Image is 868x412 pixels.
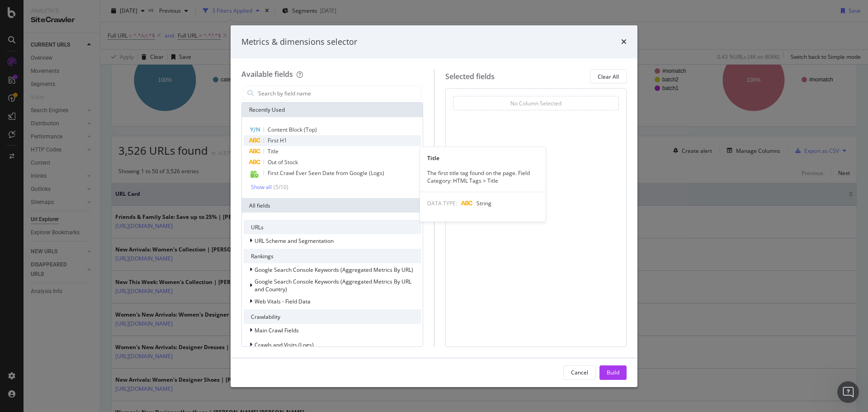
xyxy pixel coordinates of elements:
[255,341,314,349] span: Crawls and Visits (Logs)
[590,69,627,84] button: Clear All
[607,369,619,376] div: Build
[268,137,287,144] span: First H1
[255,266,413,274] span: Google Search Console Keywords (Aggregated Metrics By URL)
[241,36,357,48] div: Metrics & dimensions selector
[257,86,421,100] input: Search by field name
[242,103,423,117] div: Recently Used
[598,73,619,81] div: Clear All
[268,147,278,155] span: Title
[420,154,546,162] div: Title
[837,381,859,403] iframe: Intercom live chat
[244,309,421,324] div: Crawlability
[244,220,421,234] div: URLs
[510,99,561,107] div: No Column Selected
[268,158,298,166] span: Out of Stock
[231,25,637,387] div: modal
[251,184,272,190] div: Show all
[244,249,421,263] div: Rankings
[571,369,588,376] div: Cancel
[476,199,491,207] span: String
[255,237,334,245] span: URL Scheme and Segmentation
[241,69,293,79] div: Available fields
[268,169,384,177] span: First Crawl Ever Seen Date from Google (Logs)
[420,169,546,185] div: The first title tag found on the page. Field Category: HTML Tags > Title
[255,278,411,293] span: Google Search Console Keywords (Aggregated Metrics By URL and Country)
[268,126,317,133] span: Content Block (Top)
[427,199,457,207] span: DATA TYPE:
[272,183,288,191] div: ( 5 / 10 )
[255,327,299,334] span: Main Crawl Fields
[599,365,627,380] button: Build
[563,365,596,380] button: Cancel
[242,198,423,213] div: All fields
[445,71,495,82] div: Selected fields
[621,36,627,48] div: times
[255,298,311,305] span: Web Vitals - Field Data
